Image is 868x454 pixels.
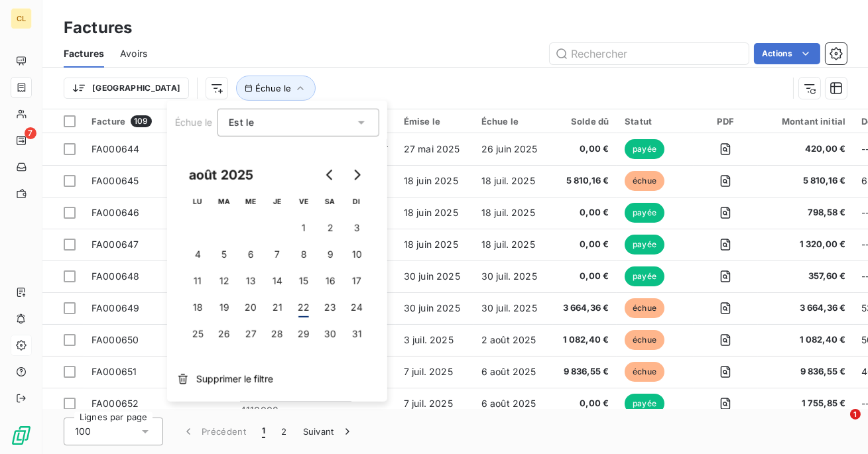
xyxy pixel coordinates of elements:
span: 357,60 € [766,270,845,283]
td: 30 juin 2025 [396,260,473,292]
a: 7 [11,130,31,151]
button: 26 [211,321,237,347]
span: 1 082,40 € [766,333,845,347]
td: 2 août 2025 [473,324,552,356]
button: 22 [290,294,317,321]
button: 20 [237,294,264,321]
td: 30 juil. 2025 [473,292,552,324]
button: Précédent [174,418,254,445]
span: 5 810,16 € [560,174,609,188]
span: FA000645 [92,175,139,186]
button: 2 [317,215,343,241]
span: 5 810,16 € [766,174,845,188]
span: 0,00 € [560,270,609,283]
button: 8 [290,241,317,268]
td: 18 juin 2025 [396,197,473,229]
th: mardi [211,188,237,215]
span: FA000648 [92,270,139,282]
button: Go to previous month [317,162,343,188]
button: 16 [317,268,343,294]
button: 28 [264,321,290,347]
button: 14 [264,268,290,294]
span: Est le [229,117,254,128]
td: 7 juil. 2025 [396,356,473,388]
button: 15 [290,268,317,294]
td: 6 août 2025 [473,388,552,420]
span: 3 664,36 € [560,302,609,315]
span: payée [625,394,664,414]
button: 9 [317,241,343,268]
span: 109 [131,115,151,127]
span: 3 664,36 € [766,302,845,315]
span: Supprimer le filtre [196,372,273,386]
th: lundi [184,188,211,215]
td: 7 juil. 2025 [396,388,473,420]
span: 0,00 € [560,238,609,251]
button: 6 [237,241,264,268]
span: payée [625,266,664,286]
td: 18 juin 2025 [396,229,473,260]
th: jeudi [264,188,290,215]
button: 25 [184,321,211,347]
span: FA000652 [92,398,139,409]
span: Facture [92,116,125,127]
div: Émise le [404,116,465,127]
button: 27 [237,321,264,347]
span: 7 [25,127,36,139]
span: FA000650 [92,334,139,345]
span: 0,00 € [560,206,609,219]
button: Actions [754,43,820,64]
span: 0,00 € [560,142,609,156]
button: 12 [211,268,237,294]
span: 100 [75,425,91,438]
span: FA000646 [92,207,139,218]
td: 18 juin 2025 [396,165,473,197]
button: 18 [184,294,211,321]
button: Supprimer le filtre [167,365,387,394]
button: Suivant [295,418,362,445]
span: Échue le [255,83,291,93]
div: CL [11,8,32,29]
span: 0,00 € [560,397,609,410]
button: 7 [264,241,290,268]
td: 18 juil. 2025 [473,197,552,229]
span: échue [625,171,664,191]
div: août 2025 [184,164,258,186]
span: échue [625,298,664,318]
th: mercredi [237,188,264,215]
span: FA000651 [92,366,137,377]
button: 31 [343,321,370,347]
span: payée [625,235,664,255]
td: 18 juil. 2025 [473,229,552,260]
span: Échue le [175,117,212,128]
button: 1 [254,418,273,445]
iframe: Intercom live chat [823,409,855,441]
button: 24 [343,294,370,321]
th: vendredi [290,188,317,215]
div: Échue le [481,116,544,127]
td: 18 juil. 2025 [473,165,552,197]
span: 798,58 € [766,206,845,219]
th: samedi [317,188,343,215]
button: 19 [211,294,237,321]
div: Statut [625,116,685,127]
button: 21 [264,294,290,321]
button: 11 [184,268,211,294]
span: FA000647 [92,239,139,250]
div: PDF [702,116,750,127]
span: 1 082,40 € [560,333,609,347]
td: 30 juin 2025 [396,292,473,324]
span: FA000649 [92,302,139,313]
span: 4110008 [240,404,388,417]
button: Échue le [236,76,316,101]
span: payée [625,139,664,159]
button: [GEOGRAPHIC_DATA] [64,78,189,99]
input: Rechercher [550,43,749,64]
button: 23 [317,294,343,321]
td: 3 juil. 2025 [396,324,473,356]
button: 5 [211,241,237,268]
td: 26 juin 2025 [473,133,552,165]
button: 4 [184,241,211,268]
img: Logo LeanPay [11,425,32,446]
span: Avoirs [120,47,147,60]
